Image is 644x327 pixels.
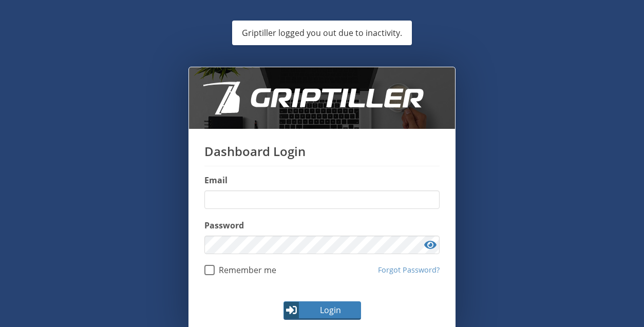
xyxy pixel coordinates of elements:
span: Remember me [215,265,276,275]
label: Email [204,174,440,186]
button: Login [283,301,361,320]
div: Griptiller logged you out due to inactivity. [234,23,410,43]
label: Password [204,219,440,232]
a: Forgot Password? [378,264,440,276]
span: Login [300,304,360,316]
h1: Dashboard Login [204,144,440,166]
